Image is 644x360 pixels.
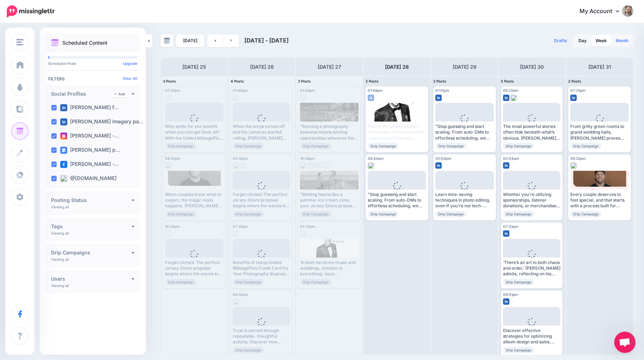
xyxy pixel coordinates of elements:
[123,61,137,66] a: Upgrade
[455,182,474,200] div: Loading
[233,230,239,237] img: linkedin-grey-square.png
[570,88,586,92] span: 07:33pm
[366,79,379,83] span: 2 Posts
[368,124,426,141] div: [PERSON_NAME]’s switch from heavy riffs to heartfelt vows is proof that your creative path is nev...
[252,318,271,336] div: Loading
[51,198,131,203] h4: Posting Status
[503,192,561,209] div: Whether you're utilizing sponsorships, listener donations, or merchandise sales, keeping a close ...
[233,88,248,92] span: 01:48pm
[123,76,137,80] a: Clear All
[240,162,247,169] img: linkedin-grey-square.png
[368,95,374,101] img: linkedin-square.png
[315,162,321,169] img: facebook-grey-square.png
[182,63,206,71] h4: [DATE] 25
[165,260,224,277] div: Forget clichés! The perfect Jersey Shore proposal begins where the waves kiss the shore and your ...
[503,124,561,141] div: The most powerful stories often hide beneath what’s obvious. [PERSON_NAME] invites us to train ou...
[51,250,131,255] h4: Drip Campaigns
[570,162,577,169] img: bluesky-square.png
[244,37,289,44] span: [DATE] - [DATE]
[368,156,384,161] span: 08:44pm
[554,39,567,43] span: Drafts
[233,162,239,169] img: bluesky-grey-square.png
[165,143,196,149] span: Drip Campaign
[165,224,180,229] span: 10:28pm
[300,211,331,217] span: Drip Campaign
[60,133,119,140] label: [PERSON_NAME] -…
[503,162,509,169] img: linkedin-square.png
[60,161,67,168] img: facebook-square.png
[62,40,107,45] p: Scheduled Content
[165,156,180,161] span: 08:32pm
[590,114,609,133] div: Loading
[298,79,311,83] span: 3 Posts
[503,88,518,92] span: 05:22pm
[60,147,67,154] img: google_business-square.png
[387,182,407,200] div: Loading
[574,35,591,46] a: Day
[233,292,248,297] span: 08:32pm
[368,162,374,169] img: bluesky-square.png
[503,347,534,353] span: Drip Campaign
[520,63,544,71] h4: [DATE] 30
[570,95,577,101] img: linkedin-square.png
[568,79,581,83] span: 2 Posts
[60,175,117,182] label: @[DOMAIN_NAME]
[570,211,601,217] span: Drip Campaign
[300,143,331,149] span: Drip Campaign
[300,224,315,229] span: 07:33pm
[503,211,534,217] span: Drip Campaign
[503,143,534,149] span: Drip Campaign
[368,88,383,92] span: 01:48pm
[503,292,518,297] span: 08:01pm
[165,88,180,92] span: 07:33pm
[572,3,633,20] a: My Account
[435,192,494,209] div: Learn time-saving techniques in photo editing, even if you're not tech-savvy. Read more 👉 [URL]
[318,63,341,71] h4: [DATE] 27
[322,162,329,169] img: google_business-grey-square.png
[48,76,137,81] h4: Filters
[185,250,204,268] div: Loading
[233,298,239,305] img: bluesky-grey-square.png
[453,63,476,71] h4: [DATE] 29
[300,95,306,101] img: linkedin-grey-square.png
[300,124,358,141] div: "Running a photography business means seizing opportunities wherever they arise. The United Milea...
[611,35,633,46] a: Month
[165,279,196,285] span: Drip Campaign
[435,124,494,141] div: "Stop guessing and start scaling. From auto-DMs to effortless scheduling, we break down the stren...
[522,250,541,268] div: Loading
[165,192,224,209] div: When couples know what to expect, the magic really happens. [PERSON_NAME] breaks down her end-to-...
[51,231,69,235] p: Viewing all
[570,143,601,149] span: Drip Campaign
[7,5,55,17] img: Missinglettr
[233,328,290,345] div: Trust is earned through repeatable, thoughtful actions. Discover how [PERSON_NAME] uses templates...
[368,211,399,217] span: Drip Campaign
[233,156,248,161] span: 05:38pm
[60,118,143,125] label: [PERSON_NAME] Imagery pa…
[60,147,120,154] label: [PERSON_NAME] p…
[510,95,517,101] img: bluesky-square.png
[252,250,271,268] div: Loading
[60,175,67,182] img: bluesky-square.png
[112,91,128,97] a: Add
[588,63,611,71] h4: [DATE] 31
[231,79,244,83] span: 4 Posts
[60,133,67,140] img: instagram-square.png
[503,298,509,305] img: linkedin-square.png
[300,260,358,277] div: ‘In both hardcore music and weddings, emotion is everything,’ says [PERSON_NAME]. Dive into his j...
[522,182,541,200] div: Loading
[368,192,426,209] div: "Stop guessing and start scaling. From auto-DMs to effortless scheduling, we break down the stren...
[591,35,611,46] a: Week
[250,63,274,71] h4: [DATE] 26
[233,279,264,285] span: Drip Campaign
[503,279,534,285] span: Drip Campaign
[60,104,67,111] img: linkedin-square.png
[51,276,131,281] h4: Users
[570,156,586,161] span: 08:32pm
[501,79,514,83] span: 5 Posts
[368,143,399,149] span: Drip Campaign
[300,192,358,209] div: "Melting hearts like a summer ice cream cone, your Jersey Shore proposal is about more than a rin...
[503,260,561,277] div: ‘There’s an art to both chaos and order,’ [PERSON_NAME] admits, reflecting on his time balancing ...
[570,124,629,141] div: From gritty green rooms to grand wedding halls, [PERSON_NAME] proves that you don’t need to choos...
[503,230,509,237] img: linkedin-square.png
[503,224,518,229] span: 07:33pm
